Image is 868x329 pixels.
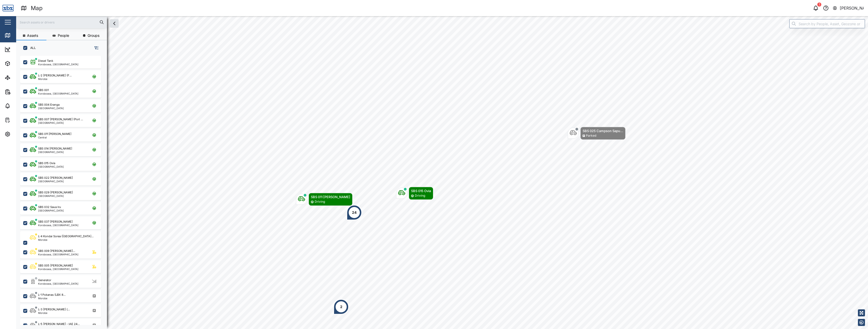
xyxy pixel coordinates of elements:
div: Tasks [13,117,27,123]
div: Driving [415,193,425,198]
div: SBS 009 [PERSON_NAME]... [38,249,75,253]
div: grid [20,54,107,325]
div: [GEOGRAPHIC_DATA] [38,151,72,153]
div: SBS 029 [PERSON_NAME] [38,190,73,195]
div: Alarms [13,103,29,109]
div: SBS 014 [PERSON_NAME] [38,146,72,151]
div: SBS 015 Ovia [38,161,55,165]
div: SBS 004 Eranga [38,103,60,107]
div: 2 [340,304,342,310]
span: Groups [88,34,99,37]
label: ALL [27,46,36,50]
div: Korobosea, [GEOGRAPHIC_DATA] [38,92,78,95]
div: L-3 [PERSON_NAME] (... [38,307,70,312]
div: [GEOGRAPHIC_DATA] [38,107,64,109]
input: Search assets or drivers [19,18,104,26]
input: Search by People, Asset, Geozone or Place [789,19,865,28]
span: Assets [27,34,38,37]
div: Korobosea, [GEOGRAPHIC_DATA] [38,268,78,270]
div: Morobe [38,78,72,80]
div: Central [38,136,71,139]
div: [GEOGRAPHIC_DATA] [38,122,83,124]
div: Generator [38,278,51,282]
div: 1 [817,3,821,7]
div: Map marker [296,193,352,206]
span: People [58,34,69,37]
div: Map [13,33,24,38]
div: SBS 007 [PERSON_NAME] (Port ... [38,117,83,122]
div: Map [31,4,43,13]
div: L-5 [PERSON_NAME] - IAE 24... [38,322,80,326]
div: Map marker [568,127,626,140]
div: Diesel Tank [38,59,53,63]
div: SBS 032 Saua Iru [38,205,61,209]
div: [GEOGRAPHIC_DATA] [38,209,64,212]
div: [GEOGRAPHIC_DATA] [38,180,73,183]
div: 24 [352,210,357,215]
div: SBS 025 Campson Sapu... [583,128,623,133]
img: Main Logo [3,3,14,14]
div: SBS 015 Ovia [411,188,431,193]
div: SBS 011 [PERSON_NAME] [311,194,350,199]
div: Morobe [38,297,66,300]
div: [GEOGRAPHIC_DATA] [38,195,73,197]
button: [PERSON_NAME] [832,5,864,12]
div: Map marker [334,299,349,314]
canvas: Map [16,16,868,329]
div: Morobe [38,238,94,241]
div: Map marker [347,205,362,220]
div: SBS 022 [PERSON_NAME] [38,176,73,180]
div: Map marker [396,187,433,200]
div: SBS 005 [PERSON_NAME] [38,263,73,268]
div: Korobosea, [GEOGRAPHIC_DATA] [38,282,78,285]
div: Driving [315,199,325,204]
div: Korobosea, [GEOGRAPHIC_DATA] [38,63,78,66]
div: SBS 037 [PERSON_NAME] [38,220,73,224]
div: Sites [13,75,25,80]
div: Korobosea, [GEOGRAPHIC_DATA] [38,224,78,226]
div: Dashboard [13,47,36,52]
div: Morobe [38,312,70,314]
div: Parked [586,133,596,138]
div: Korobosea, [GEOGRAPHIC_DATA] [38,253,78,256]
div: Assets [13,61,29,66]
div: Reports [13,89,30,95]
div: Settings [13,131,31,137]
div: L-1 Pokanas (LBX 8... [38,293,66,297]
div: L-2 [PERSON_NAME] (F... [38,73,72,78]
div: [GEOGRAPHIC_DATA] [38,165,64,168]
div: [PERSON_NAME] [840,5,864,11]
div: L-4 Kondai Sorea ([GEOGRAPHIC_DATA]... [38,234,94,238]
div: SBS 001 [38,88,49,92]
div: SBS 011 [PERSON_NAME] [38,132,71,136]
